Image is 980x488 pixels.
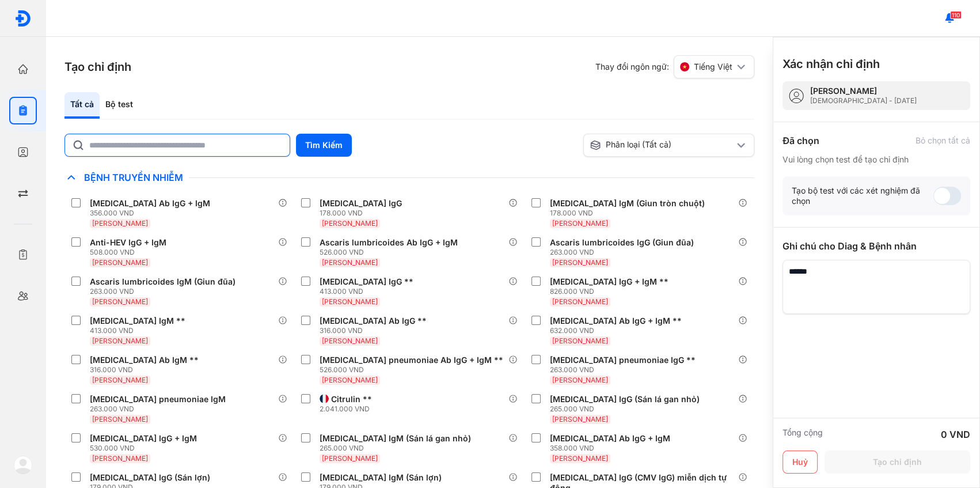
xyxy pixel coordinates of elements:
[550,209,709,218] div: 178.000 VND
[550,316,682,326] div: [MEDICAL_DATA] Ab IgG + IgM **
[552,219,608,228] span: [PERSON_NAME]
[320,404,377,414] div: 2.041.000 VND
[90,326,190,335] div: 413.000 VND
[550,248,698,257] div: 263.000 VND
[92,376,148,384] span: [PERSON_NAME]
[90,365,203,374] div: 316.000 VND
[320,277,413,287] div: [MEDICAL_DATA] IgG **
[90,209,215,218] div: 356.000 VND
[320,209,407,218] div: 178.000 VND
[90,248,171,257] div: 508.000 VND
[14,10,32,27] img: logo
[322,454,378,463] span: [PERSON_NAME]
[64,59,131,75] h3: Tạo chỉ định
[916,135,970,146] div: Bỏ chọn tất cả
[552,415,608,423] span: [PERSON_NAME]
[322,376,378,384] span: [PERSON_NAME]
[92,336,148,345] span: [PERSON_NAME]
[320,433,471,444] div: [MEDICAL_DATA] IgM (Sán lá gan nhỏ)
[322,297,378,306] span: [PERSON_NAME]
[322,336,378,345] span: [PERSON_NAME]
[783,134,819,147] div: Đã chọn
[90,355,199,365] div: [MEDICAL_DATA] Ab IgM **
[90,444,202,453] div: 530.000 VND
[783,428,823,441] div: Tổng cộng
[92,454,148,463] span: [PERSON_NAME]
[783,239,970,253] div: Ghi chú cho Diag & Bệnh nhân
[296,134,352,157] button: Tìm Kiếm
[550,365,700,374] div: 263.000 VND
[100,92,139,119] div: Bộ test
[950,11,962,19] span: 110
[92,415,148,423] span: [PERSON_NAME]
[550,394,700,404] div: [MEDICAL_DATA] IgG (Sán lá gan nhỏ)
[322,258,378,267] span: [PERSON_NAME]
[320,198,402,209] div: [MEDICAL_DATA] IgG
[90,198,210,209] div: [MEDICAL_DATA] Ab IgG + IgM
[90,394,226,404] div: [MEDICAL_DATA] pneumoniae IgM
[320,316,427,326] div: [MEDICAL_DATA] Ab IgG **
[590,139,735,151] div: Phân loại (Tất cả)
[92,297,148,306] span: [PERSON_NAME]
[90,404,230,414] div: 263.000 VND
[783,451,818,474] button: Huỷ
[320,237,458,248] div: Ascaris lumbricoides Ab IgG + IgM
[92,258,148,267] span: [PERSON_NAME]
[90,237,166,248] div: Anti-HEV IgG + IgM
[783,154,970,165] div: Vui lòng chọn test để tạo chỉ định
[90,287,240,296] div: 263.000 VND
[552,297,608,306] span: [PERSON_NAME]
[792,186,933,206] div: Tạo bộ test với các xét nghiệm đã chọn
[320,365,508,374] div: 526.000 VND
[552,258,608,267] span: [PERSON_NAME]
[550,433,670,444] div: [MEDICAL_DATA] Ab IgG + IgM
[90,433,197,444] div: [MEDICAL_DATA] IgG + IgM
[550,237,694,248] div: Ascaris lumbricoides IgG (Giun đũa)
[552,376,608,384] span: [PERSON_NAME]
[320,287,418,296] div: 413.000 VND
[552,336,608,345] span: [PERSON_NAME]
[320,355,503,365] div: [MEDICAL_DATA] pneumoniae Ab IgG + IgM **
[90,277,235,287] div: Ascaris lumbricoides IgM (Giun đũa)
[941,428,970,441] div: 0 VND
[550,198,705,209] div: [MEDICAL_DATA] IgM (Giun tròn chuột)
[552,454,608,463] span: [PERSON_NAME]
[92,219,148,228] span: [PERSON_NAME]
[595,55,754,78] div: Thay đổi ngôn ngữ:
[550,404,704,414] div: 265.000 VND
[810,86,917,96] div: [PERSON_NAME]
[90,472,210,483] div: [MEDICAL_DATA] IgG (Sán lợn)
[783,56,880,72] h3: Xác nhận chỉ định
[810,96,917,105] div: [DEMOGRAPHIC_DATA] - [DATE]
[78,172,189,183] span: Bệnh Truyền Nhiễm
[320,248,462,257] div: 526.000 VND
[322,219,378,228] span: [PERSON_NAME]
[64,92,100,119] div: Tất cả
[550,326,686,335] div: 632.000 VND
[14,456,32,474] img: logo
[320,472,442,483] div: [MEDICAL_DATA] IgM (Sán lợn)
[90,316,185,326] div: [MEDICAL_DATA] IgM **
[550,277,668,287] div: [MEDICAL_DATA] IgG + IgM **
[550,444,675,453] div: 358.000 VND
[320,326,431,335] div: 316.000 VND
[550,287,673,296] div: 826.000 VND
[331,394,372,404] div: Citrulin **
[320,444,476,453] div: 265.000 VND
[550,355,696,365] div: [MEDICAL_DATA] pneumoniae IgG **
[694,62,732,72] span: Tiếng Việt
[825,451,970,474] button: Tạo chỉ định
